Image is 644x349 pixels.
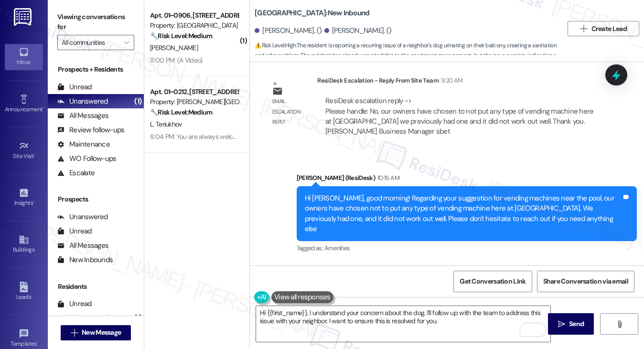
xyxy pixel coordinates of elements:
[256,306,551,342] textarea: To enrich screen reader interactions, please activate Accessibility in Grammarly extension settings
[48,64,144,74] div: Prospects + Residents
[580,25,587,32] i: 
[48,194,144,204] div: Prospects
[150,43,198,52] span: [PERSON_NAME]
[568,21,639,36] button: Create Lead
[305,193,622,234] div: Hi [PERSON_NAME], good morning! Regarding your suggestion for vending machines near the pool, our...
[132,94,144,109] div: (1)
[150,21,238,31] div: Property: [GEOGRAPHIC_DATA]
[57,10,134,35] label: Viewing conversations for
[375,173,399,183] div: 10:15 AM
[324,26,392,36] div: [PERSON_NAME]. ()
[537,271,634,292] button: Share Conversation via email
[57,299,92,309] div: Unread
[591,24,627,34] span: Create Lead
[124,39,129,46] i: 
[255,26,322,36] div: [PERSON_NAME]. ()
[57,241,108,251] div: All Messages
[34,151,36,158] span: •
[5,279,43,305] a: Leads
[61,325,131,340] button: New Message
[255,41,563,82] span: : The resident is reporting a recurring issue of a neighbor's dog urinating on their balcony, cre...
[57,313,108,323] div: Unanswered
[150,87,238,97] div: Apt. 01~0212, [STREET_ADDRESS][PERSON_NAME]
[297,173,637,186] div: [PERSON_NAME] (ResiDesk)
[5,185,43,211] a: Insights •
[57,226,92,236] div: Unread
[317,75,604,89] div: ResiDesk Escalation - Reply From Site Team
[255,42,296,49] strong: ⚠️ Risk Level: High
[57,125,124,135] div: Review follow-ups
[43,105,44,111] span: •
[150,32,212,40] strong: 🔧 Risk Level: Medium
[57,139,110,149] div: Maintenance
[132,311,144,326] div: (1)
[5,138,43,164] a: Site Visit •
[5,44,43,70] a: Inbox
[543,276,628,286] span: Share Conversation via email
[569,319,584,329] span: Send
[71,329,78,337] i: 
[14,8,33,26] img: ResiDesk Logo
[255,8,369,18] b: [GEOGRAPHIC_DATA]: New Inbound
[548,313,594,335] button: Send
[325,96,593,136] div: ResiDesk escalation reply -> Please handle: No, our owners have chosen to not put any type of ven...
[48,282,144,292] div: Residents
[453,271,532,292] button: Get Conversation Link
[460,276,526,286] span: Get Conversation Link
[439,75,462,85] div: 9:20 AM
[616,320,623,328] i: 
[62,35,119,50] input: All communities
[150,97,238,107] div: Property: [PERSON_NAME][GEOGRAPHIC_DATA]
[558,320,565,328] i: 
[57,154,116,164] div: WO Follow-ups
[57,96,108,106] div: Unanswered
[324,244,350,252] span: Amenities
[57,255,113,265] div: New Inbounds
[150,56,202,64] div: 8:00 PM: (A Video)
[5,232,43,257] a: Buildings
[57,111,108,121] div: All Messages
[150,11,238,21] div: Apt. 01~0906, [STREET_ADDRESS][PERSON_NAME]
[57,212,108,222] div: Unanswered
[272,96,310,127] div: Email escalation reply
[37,339,38,346] span: •
[297,241,637,255] div: Tagged as:
[57,82,92,92] div: Unread
[57,168,95,178] div: Escalate
[150,120,182,128] span: L. Teriukhov
[82,328,121,338] span: New Message
[150,132,250,141] div: 8:04 PM: You are always welcome :)
[150,108,212,116] strong: 🔧 Risk Level: Medium
[33,198,34,205] span: •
